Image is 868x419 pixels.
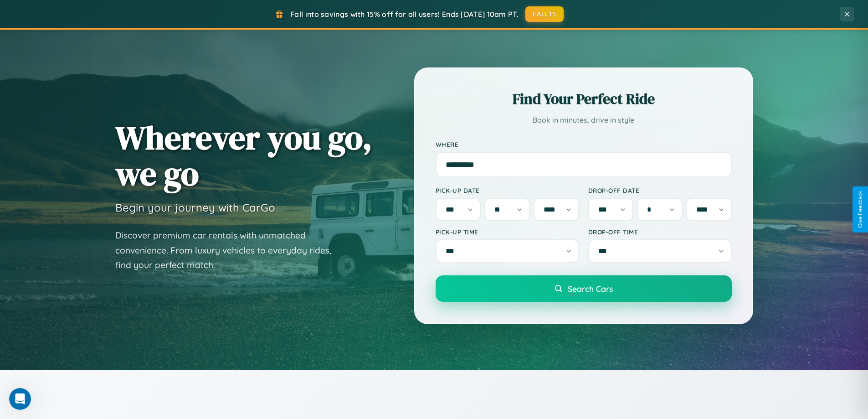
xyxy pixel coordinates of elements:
p: Discover premium car rentals with unmatched convenience. From luxury vehicles to everyday rides, ... [115,228,343,273]
div: Give Feedback [857,191,863,228]
span: Search Cars [568,284,613,294]
label: Drop-off Date [588,186,732,194]
span: Fall into savings with 15% off for all users! Ends [DATE] 10am PT. [290,10,519,19]
h1: Wherever you go, we go [115,119,372,191]
label: Where [436,140,732,148]
h3: Begin your journey with CarGo [115,201,275,214]
button: FALL15 [525,6,564,22]
label: Pick-up Date [436,186,579,194]
p: Book in minutes, drive in style [436,114,732,127]
h2: Find Your Perfect Ride [436,89,732,109]
iframe: Intercom live chat [9,388,31,410]
label: Pick-up Time [436,228,579,236]
label: Drop-off Time [588,228,732,236]
button: Search Cars [436,275,732,302]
